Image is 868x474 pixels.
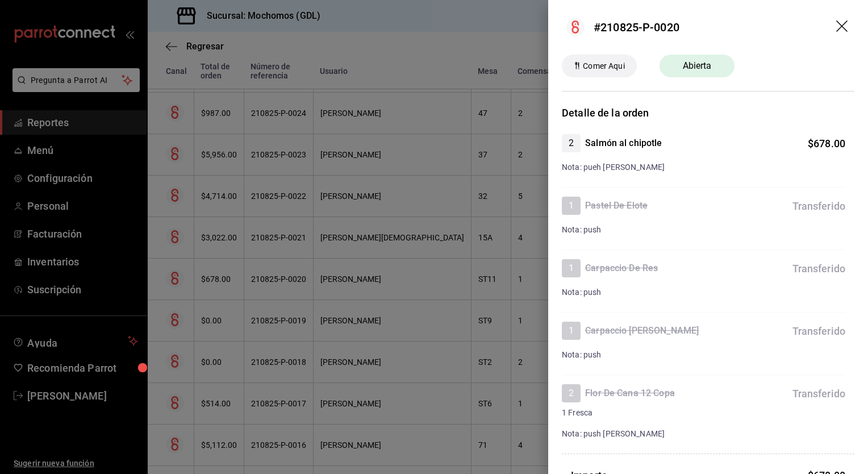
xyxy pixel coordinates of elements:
[585,261,658,275] h4: Carpaccio De Res
[562,350,601,359] span: Nota: push
[578,60,629,72] span: Comer Aqui
[562,163,665,172] span: Nota: pueh [PERSON_NAME]
[562,386,581,400] span: 2
[562,225,601,234] span: Nota: push
[562,407,845,419] span: 1 Fresca
[808,138,845,149] span: $ 678.00
[676,59,719,73] span: Abierta
[585,136,662,150] h4: Salmón al chipotle
[562,288,601,297] span: Nota: push
[562,199,581,213] span: 1
[585,199,648,213] h4: Pastel De Elote
[585,324,699,338] h4: Carpaccio [PERSON_NAME]
[594,19,679,36] div: #210825-P-0020
[562,429,665,438] span: Nota: push [PERSON_NAME]
[836,20,850,34] button: arrastrar
[792,198,845,214] div: Transferido
[562,105,854,120] h3: Detalle de la orden
[792,261,845,276] div: Transferido
[562,324,581,338] span: 1
[562,261,581,275] span: 1
[792,323,845,339] div: Transferido
[585,386,675,400] h4: Flor De Cana 12 Copa
[562,136,581,150] span: 2
[792,386,845,401] div: Transferido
